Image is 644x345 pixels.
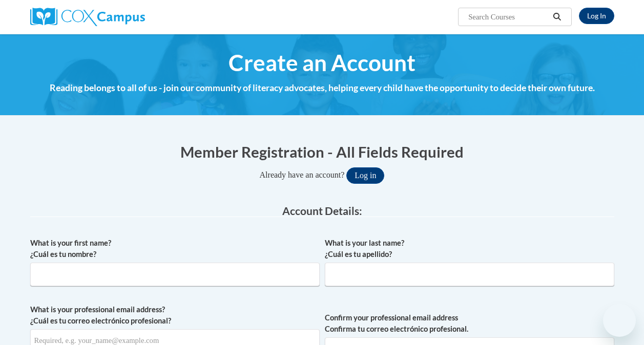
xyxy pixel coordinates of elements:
label: What is your professional email address? ¿Cuál es tu correo electrónico profesional? [30,304,320,327]
input: Metadata input [325,263,614,286]
iframe: Button to launch messaging window [603,304,636,337]
span: Already have an account? [260,170,345,179]
button: Log in [346,167,384,184]
h1: Member Registration - All Fields Required [30,141,614,162]
input: Metadata input [30,263,320,286]
button: Search [549,11,565,23]
span: Create an Account [228,49,416,76]
a: Log In [579,8,614,24]
label: What is your first name? ¿Cuál es tu nombre? [30,238,320,260]
input: Search Courses [467,11,549,23]
img: Cox Campus [30,8,145,26]
h4: Reading belongs to all of us - join our community of literacy advocates, helping every child have... [30,81,614,95]
span: Account Details: [282,204,362,217]
label: Confirm your professional email address Confirma tu correo electrónico profesional. [325,312,614,335]
label: What is your last name? ¿Cuál es tu apellido? [325,238,614,260]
